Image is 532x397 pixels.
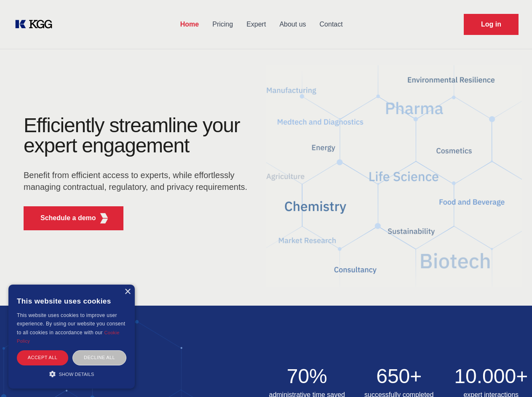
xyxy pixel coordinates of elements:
span: Show details [59,372,94,377]
div: Accept all [17,350,68,365]
a: Cookie Policy [17,330,120,344]
button: Schedule a demoKGG Fifth Element RED [24,206,123,230]
a: About us [273,13,313,35]
a: Contact [313,13,350,35]
div: Decline all [72,350,126,365]
h1: Efficiently streamline your expert engagement [24,115,253,156]
h2: 650+ [358,366,440,386]
iframe: Chat Widget [490,357,532,397]
div: Show details [17,370,126,378]
a: KOL Knowledge Platform: Talk to Key External Experts (KEE) [13,18,59,31]
img: KGG Fifth Element RED [99,213,110,224]
div: This website uses cookies [17,291,126,311]
a: Expert [240,13,273,35]
p: Benefit from efficient access to experts, while effortlessly managing contractual, regulatory, an... [24,169,253,193]
a: Pricing [206,13,240,35]
a: Request Demo [464,14,519,35]
span: This website uses cookies to improve user experience. By using our website you consent to all coo... [17,312,125,336]
div: Close [124,289,131,295]
p: Schedule a demo [40,213,96,223]
a: Home [174,13,206,35]
h2: 70% [266,366,348,386]
img: KGG Fifth Element RED [266,55,522,297]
